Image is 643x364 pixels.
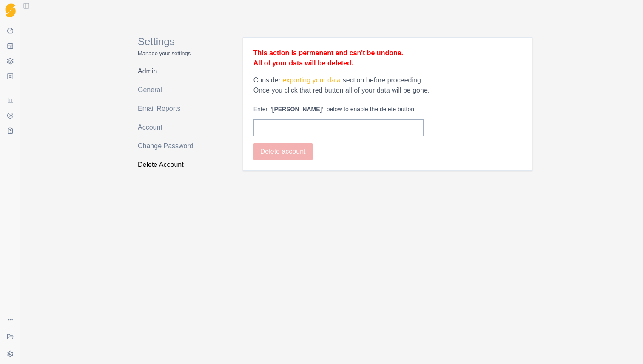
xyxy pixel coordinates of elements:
p: Consider section before proceeding. [253,75,522,85]
p: Settings [138,34,205,49]
button: Settings [3,347,17,361]
p: "[PERSON_NAME]" [269,106,325,113]
a: General [138,83,205,97]
p: Once you click that red button all of your data will be gone. [253,85,522,96]
a: Logo [3,3,17,17]
button: Delete account [253,143,313,160]
a: Delete Account [138,158,205,172]
a: exporting your data [282,76,341,84]
a: Change Password [138,139,205,153]
p: This action is permanent and can't be undone. [253,48,522,58]
img: Logo [5,3,16,17]
a: Account [138,121,205,134]
p: Manage your settings [138,49,205,58]
p: All of your data will be deleted. [253,58,522,68]
div: Enter below to enable the delete button. [253,106,522,113]
a: Email Reports [138,102,205,116]
a: Admin [138,65,205,78]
